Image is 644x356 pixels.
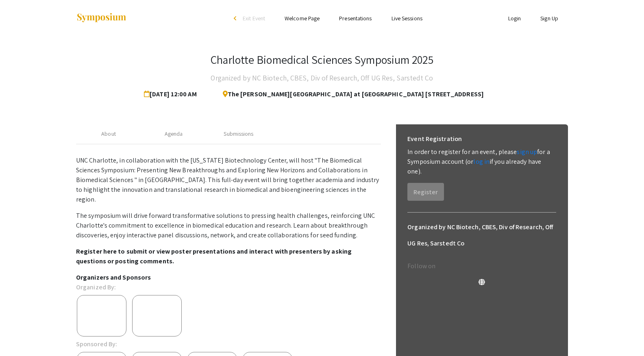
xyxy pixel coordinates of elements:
[211,53,433,67] h3: Charlotte Biomedical Sciences Symposium 2025
[407,219,556,252] h6: Organized by NC Biotech, CBES, Div of Research, Off UG Res, Sarstedt Co
[101,130,116,138] div: About
[216,86,484,102] span: The [PERSON_NAME][GEOGRAPHIC_DATA] at [GEOGRAPHIC_DATA] [STREET_ADDRESS]
[285,15,320,22] a: Welcome Page
[243,15,265,22] span: Exit Event
[76,282,116,292] p: Organized By:
[407,147,556,176] p: In order to register for an event, please for a Symposium account (or if you already have one).
[517,148,537,156] a: sign up
[234,16,239,21] div: arrow_back_ios
[76,13,127,24] img: Symposium by ForagerOne
[224,130,253,138] div: Submissions
[508,15,521,22] a: Login
[144,86,200,102] span: [DATE] 12:00 AM
[76,339,117,349] p: Sponsored By:
[407,183,444,201] button: Register
[339,15,372,22] a: Presentations
[211,70,433,86] h4: Organized by NC Biotech, CBES, Div of Research, Off UG Res, Sarstedt Co
[76,156,381,204] p: UNC Charlotte, in collaboration with the [US_STATE] Biotechnology Center, will host "The Biomedic...
[165,130,183,138] div: Agenda
[540,15,558,22] a: Sign Up
[392,15,422,22] a: Live Sessions
[407,261,556,271] p: Follow on
[473,157,490,166] a: log in
[76,247,352,265] strong: Register here to submit or view poster presentations and interact with presenters by asking quest...
[76,211,381,240] p: The symposium will drive forward transformative solutions to pressing health challenges, reinforc...
[407,131,462,147] h6: Event Registration
[76,273,381,282] p: Organizers and Sponsors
